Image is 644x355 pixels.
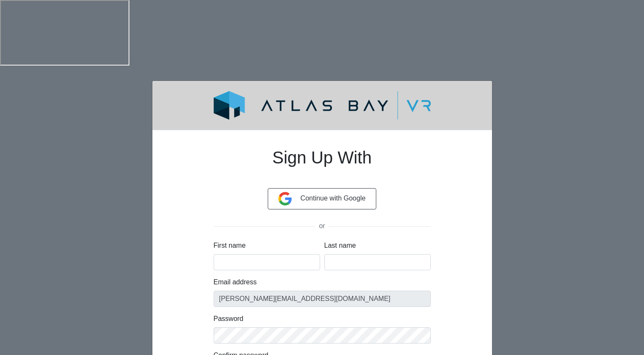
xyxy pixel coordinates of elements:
h1: Sign Up With [214,137,431,188]
label: Email address [214,277,257,287]
label: Password [214,314,243,324]
img: logo [193,91,451,120]
label: First name [214,240,246,251]
span: Continue with Google [301,195,366,202]
label: Last name [324,240,356,251]
button: Continue with Google [268,188,376,209]
span: or [315,222,328,229]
